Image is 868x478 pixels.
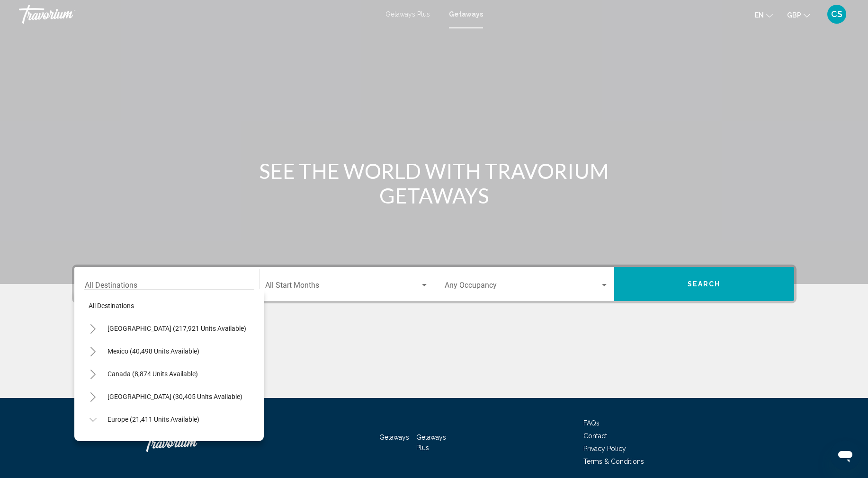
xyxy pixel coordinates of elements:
[107,325,246,332] span: [GEOGRAPHIC_DATA] (217,921 units available)
[831,9,842,19] span: CS
[19,5,376,24] a: Travorium
[84,410,103,429] button: Toggle Europe (21,411 units available)
[84,364,103,383] button: Toggle Canada (8,874 units available)
[614,267,794,301] button: Search
[583,432,607,440] a: Contact
[787,8,810,22] button: Change currency
[103,340,204,362] button: Mexico (40,498 units available)
[824,4,849,24] button: User Menu
[107,393,242,400] span: [GEOGRAPHIC_DATA] (30,405 units available)
[74,267,794,301] div: Search widget
[830,440,860,470] iframe: Button to launch messaging window
[107,370,198,378] span: Canada (8,874 units available)
[103,386,247,407] button: [GEOGRAPHIC_DATA] (30,405 units available)
[385,10,430,18] a: Getaways Plus
[103,363,203,385] button: Canada (8,874 units available)
[143,428,238,457] a: Travorium
[416,434,446,451] a: Getaways Plus
[103,408,204,430] button: Europe (21,411 units available)
[84,295,254,317] button: All destinations
[688,281,721,288] span: Search
[107,347,199,355] span: Mexico (40,498 units available)
[103,318,251,339] button: [GEOGRAPHIC_DATA] (217,921 units available)
[449,10,483,18] a: Getaways
[755,11,764,19] span: en
[257,159,612,208] h1: SEE THE WORLD WITH TRAVORIUM GETAWAYS
[583,445,626,452] a: Privacy Policy
[84,387,103,406] button: Toggle Caribbean & Atlantic Islands (30,405 units available)
[755,8,773,22] button: Change language
[84,342,103,361] button: Toggle Mexico (40,498 units available)
[583,458,644,465] a: Terms & Conditions
[583,419,600,427] a: FAQs
[93,431,225,453] button: [GEOGRAPHIC_DATA] (87 units available)
[84,319,103,338] button: Toggle United States (217,921 units available)
[787,11,801,19] span: GBP
[379,434,409,441] a: Getaways
[89,302,134,310] span: All destinations
[107,416,199,423] span: Europe (21,411 units available)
